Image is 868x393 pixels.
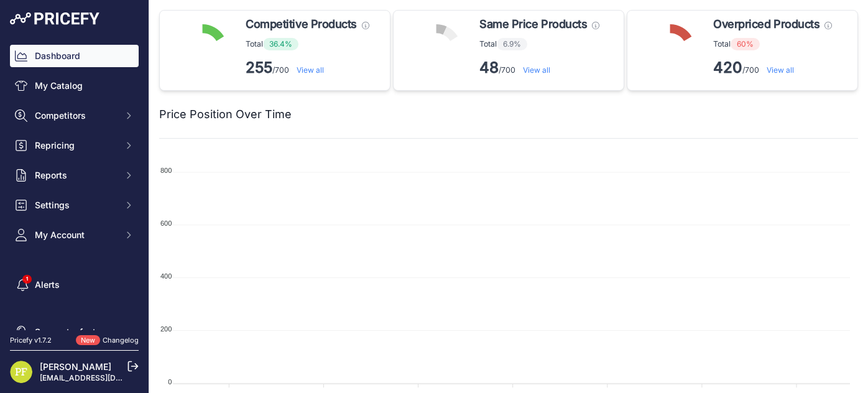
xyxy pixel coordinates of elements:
a: View all [523,65,550,75]
span: Reports [35,169,116,182]
span: My Account [35,229,116,241]
p: Total [713,38,832,50]
nav: Sidebar [10,45,139,343]
span: Competitors [35,109,116,122]
span: Settings [35,199,116,211]
span: 6.9% [497,38,527,50]
tspan: 400 [160,272,172,280]
tspan: 800 [160,167,172,174]
a: Changelog [103,336,139,344]
img: Pricefy Logo [10,12,99,25]
a: View all [297,65,324,75]
strong: 420 [713,58,742,76]
span: Competitive Products [246,16,357,33]
span: 60% [731,38,760,50]
button: Settings [10,194,139,216]
a: My Catalog [10,75,139,97]
h2: Price Position Over Time [159,106,292,123]
tspan: 0 [168,378,172,386]
span: 36.4% [263,38,298,50]
a: Suggest a feature [10,321,139,343]
strong: 255 [246,58,272,76]
strong: 48 [479,58,499,76]
button: Reports [10,164,139,187]
p: /700 [713,58,832,78]
div: Pricefy v1.7.2 [10,335,52,346]
a: Alerts [10,274,139,296]
p: /700 [246,58,369,78]
tspan: 600 [160,220,172,227]
span: New [76,335,100,346]
span: Same Price Products [479,16,587,33]
span: Repricing [35,139,116,152]
p: Total [479,38,599,50]
a: Dashboard [10,45,139,67]
button: Repricing [10,134,139,157]
a: [PERSON_NAME] [40,361,111,372]
button: My Account [10,224,139,246]
p: /700 [479,58,599,78]
span: Overpriced Products [713,16,820,33]
button: Competitors [10,104,139,127]
tspan: 200 [160,325,172,333]
p: Total [246,38,369,50]
a: View all [767,65,794,75]
a: [EMAIL_ADDRESS][DOMAIN_NAME] [40,373,170,382]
